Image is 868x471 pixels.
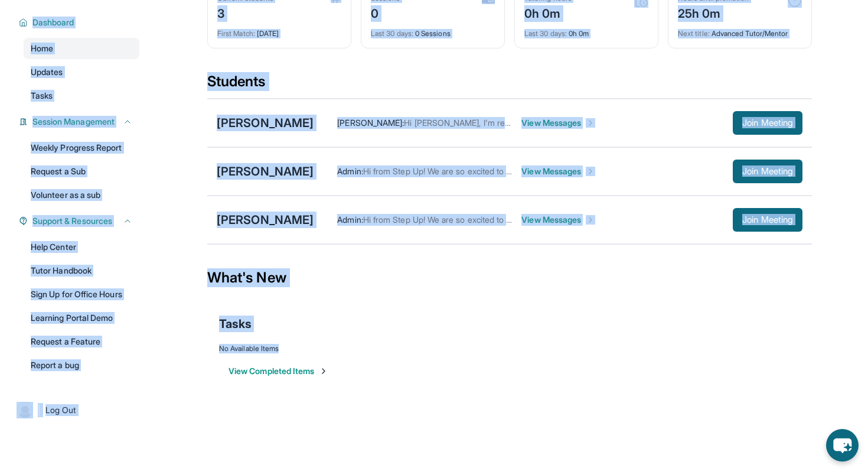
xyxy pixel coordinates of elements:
img: Chevron-Right [586,167,595,176]
a: Weekly Progress Report [24,137,139,158]
a: Volunteer as a sub [24,184,139,206]
span: Join Meeting [742,119,793,126]
div: 0h 0m [524,3,572,22]
span: Tasks [31,90,53,102]
button: Join Meeting [733,208,802,232]
span: Dashboard [32,17,74,28]
div: [PERSON_NAME] [217,212,314,228]
button: Join Meeting [733,160,802,183]
a: Request a Feature [24,331,139,352]
button: Dashboard [28,17,132,28]
span: Next title : [678,29,710,38]
button: chat-button [826,429,859,462]
button: View Completed Items [229,365,328,377]
a: Request a Sub [24,161,139,182]
a: |Log Out [12,397,139,423]
span: View Messages [521,117,595,129]
div: 0 Sessions [371,22,495,38]
span: Home [31,43,53,54]
span: Join Meeting [742,216,793,223]
span: First Match : [217,29,255,38]
a: Help Center [24,236,139,258]
a: Home [24,38,139,59]
span: Support & Resources [32,215,112,227]
div: 25h 0m [678,3,749,22]
span: Tasks [219,316,252,332]
span: Last 30 days : [524,29,567,38]
a: Sign Up for Office Hours [24,284,139,305]
img: Chevron-Right [586,118,595,128]
div: 0 [371,3,400,22]
div: What's New [207,252,812,304]
div: Students [207,72,812,98]
span: View Messages [521,165,595,177]
div: [PERSON_NAME] [217,163,314,180]
span: Updates [31,66,63,78]
a: Learning Portal Demo [24,307,139,329]
span: [PERSON_NAME] : [337,118,404,128]
div: 3 [217,3,273,22]
span: | [38,403,41,417]
a: Report a bug [24,355,139,376]
a: Updates [24,61,139,83]
span: Session Management [32,116,115,128]
span: Admin : [337,166,363,176]
span: Join Meeting [742,168,793,175]
span: Log Out [45,404,76,416]
div: [DATE] [217,22,341,38]
button: Session Management [28,116,132,128]
button: Join Meeting [733,111,802,135]
div: No Available Items [219,344,800,353]
img: user-img [17,402,33,418]
span: Last 30 days : [371,29,413,38]
img: Chevron-Right [586,215,595,225]
a: Tasks [24,85,139,106]
div: 0h 0m [524,22,648,38]
a: Tutor Handbook [24,260,139,281]
span: Admin : [337,215,363,225]
div: Advanced Tutor/Mentor [678,22,802,38]
button: Support & Resources [28,215,132,227]
span: View Messages [521,214,595,226]
div: [PERSON_NAME] [217,115,314,131]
